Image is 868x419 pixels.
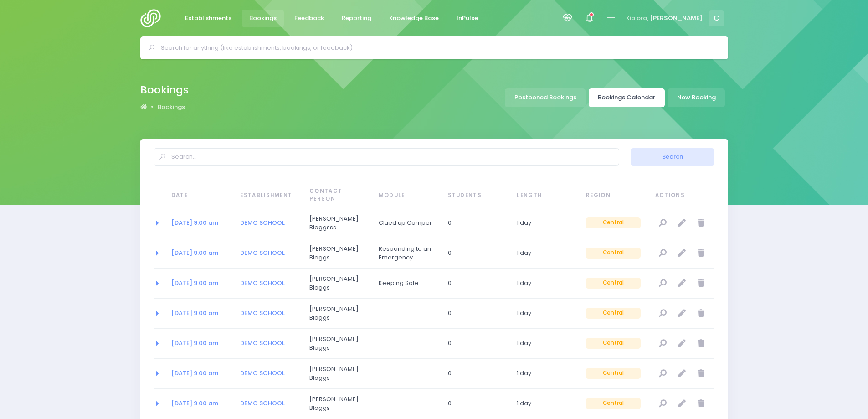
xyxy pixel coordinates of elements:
td: DEMO SCHOOL [234,238,303,269]
td: Joe Bloggs [303,389,373,419]
a: Delete [693,336,709,351]
span: Central [586,398,641,409]
a: DEMO SCHOOL [240,218,285,227]
span: Central [586,308,641,319]
a: [DATE] 9.00 am [171,248,218,257]
span: 0 [448,309,503,318]
a: Edit [674,276,689,291]
span: [PERSON_NAME] [650,14,703,23]
td: DEMO SCHOOL [234,269,303,299]
span: Knowledge Base [389,14,439,23]
span: 1 day [517,369,571,378]
td: DEMO SCHOOL [234,359,303,389]
span: Actions [655,191,712,200]
a: Bookings [158,103,185,112]
a: View [655,246,670,261]
td: Joe Bloggsss [303,208,373,238]
span: [PERSON_NAME] Bloggs [309,395,364,413]
a: Bookings Calendar [589,88,665,107]
a: DEMO SCHOOL [240,309,285,317]
span: Establishments [185,14,231,23]
span: 0 [448,279,503,288]
span: [PERSON_NAME] Bloggs [309,274,364,292]
span: Feedback [294,14,324,23]
td: null [649,329,715,359]
td: 1 [511,269,580,299]
span: 0 [448,339,503,348]
a: DEMO SCHOOL [240,248,285,257]
span: [PERSON_NAME] Bloggs [309,365,364,383]
td: DEMO SCHOOL [234,299,303,329]
span: [PERSON_NAME] Bloggs [309,305,364,322]
input: Search... [154,148,619,166]
td: 0 [442,208,511,238]
td: Clued up Camper [373,208,442,238]
span: [PERSON_NAME] Bloggsss [309,214,364,232]
td: Joe Bloggs [303,359,373,389]
a: Edit [674,246,689,261]
span: C [709,10,724,26]
span: Clued up Camper [379,218,433,228]
td: 2050-08-07 09:00:00 [165,299,235,329]
td: 1 [511,208,580,238]
td: Central [580,389,649,419]
td: 2050-08-07 09:00:00 [165,329,235,359]
td: 1 [511,238,580,269]
span: 1 day [517,339,571,348]
input: Search for anything (like establishments, bookings, or feedback) [161,41,715,55]
td: 1 [511,359,580,389]
a: DEMO SCHOOL [240,369,285,378]
td: DEMO SCHOOL [234,329,303,359]
td: Joe Bloggs [303,238,373,269]
td: Joe Bloggs [303,269,373,299]
a: Edit [674,306,689,321]
span: [PERSON_NAME] Bloggs [309,244,364,262]
td: Responding to an Emergency [373,238,442,269]
a: Delete [693,396,709,411]
span: Bookings [249,14,277,23]
td: null [649,238,715,269]
span: Date [171,191,226,200]
a: Edit [674,336,689,351]
span: 0 [448,399,503,408]
span: Kia ora, [626,14,648,23]
a: Edit [674,366,689,381]
span: Length [517,191,571,200]
a: Delete [693,306,709,321]
td: Central [580,359,649,389]
td: DEMO SCHOOL [234,208,303,238]
td: 1 [511,299,580,329]
td: Central [580,208,649,238]
span: Module [379,191,433,200]
a: View [655,216,670,231]
td: null [649,359,715,389]
a: InPulse [449,10,486,27]
td: 1 [511,389,580,419]
a: [DATE] 9.00 am [171,309,218,317]
a: Reporting [334,10,379,27]
span: 0 [448,248,503,258]
td: 0 [442,238,511,269]
a: View [655,366,670,381]
td: 2050-08-07 09:00:00 [165,359,235,389]
td: null [649,299,715,329]
a: Feedback [287,10,332,27]
td: Central [580,329,649,359]
td: null [649,269,715,299]
td: 0 [442,269,511,299]
td: 2050-08-07 09:00:00 [165,208,235,238]
span: Establishment [240,191,295,200]
a: Delete [693,276,709,291]
a: DEMO SCHOOL [240,399,285,408]
span: [PERSON_NAME] Bloggs [309,335,364,352]
a: [DATE] 9.00 am [171,218,218,227]
span: Central [586,338,641,349]
span: 1 day [517,309,571,318]
td: 2050-08-07 09:00:00 [165,238,235,269]
td: 1 [511,329,580,359]
td: 0 [442,299,511,329]
td: 0 [442,359,511,389]
td: Joe Bloggs [303,299,373,329]
td: Central [580,269,649,299]
a: DEMO SCHOOL [240,339,285,347]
